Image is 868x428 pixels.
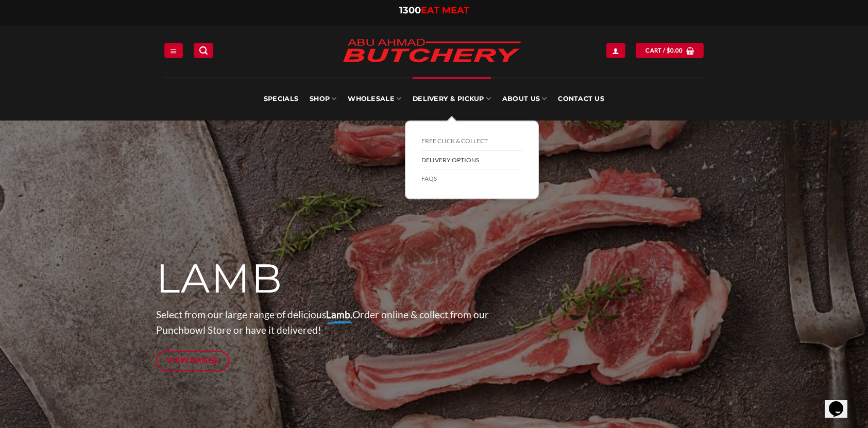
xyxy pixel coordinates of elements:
span: EAT MEAT [421,5,469,16]
span: 1300 [399,5,421,16]
span: Select from our large range of delicious Order online & collect from our Punchbowl Store or have ... [156,309,489,336]
span: LAMB [156,254,283,303]
a: Menu [164,43,183,58]
a: About Us [502,77,547,121]
bdi: 0.00 [667,47,683,54]
span: Cart / [645,46,683,55]
a: Cart / $0.00 [636,43,704,58]
a: Search [194,43,213,58]
a: SHOP [310,77,336,121]
a: View Range [156,351,230,371]
span: View Range [166,354,219,367]
strong: Lamb. [326,309,352,320]
a: FAQs [421,169,522,188]
a: Login [606,43,625,58]
img: Abu Ahmad Butchery [334,32,530,71]
a: Wholesale [348,77,401,121]
a: FREE Click & Collect [421,132,522,151]
a: Delivery Options [421,151,522,170]
a: Specials [264,77,298,121]
a: Contact Us [558,77,604,121]
span: $ [667,46,670,55]
a: Delivery & Pickup [413,77,491,121]
iframe: chat widget [825,387,858,418]
a: 1300EAT MEAT [399,5,469,16]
